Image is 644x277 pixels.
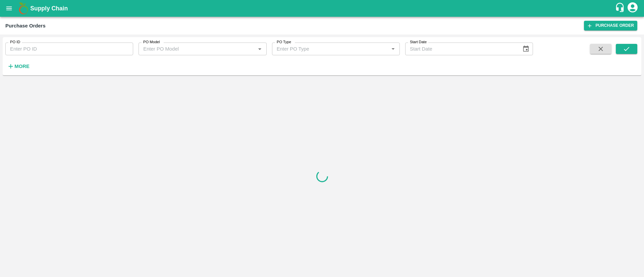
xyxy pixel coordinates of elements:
[255,45,264,53] button: Open
[615,2,627,14] div: customer-support
[143,40,160,45] label: PO Model
[584,21,637,30] a: Purchase Order
[405,43,517,55] input: Start Date
[1,1,17,16] button: open drawer
[627,1,639,15] div: account of current user
[520,43,532,55] button: Choose date
[30,5,68,12] b: Supply Chain
[410,40,427,45] label: Start Date
[5,21,46,30] div: Purchase Orders
[10,40,20,45] label: PO ID
[14,64,30,69] strong: More
[17,2,30,15] img: logo
[30,4,615,13] a: Supply Chain
[277,40,291,45] label: PO Type
[389,45,397,53] button: Open
[5,61,31,72] button: More
[5,43,133,55] input: Enter PO ID
[274,45,387,53] input: Enter PO Type
[141,45,253,53] input: Enter PO Model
